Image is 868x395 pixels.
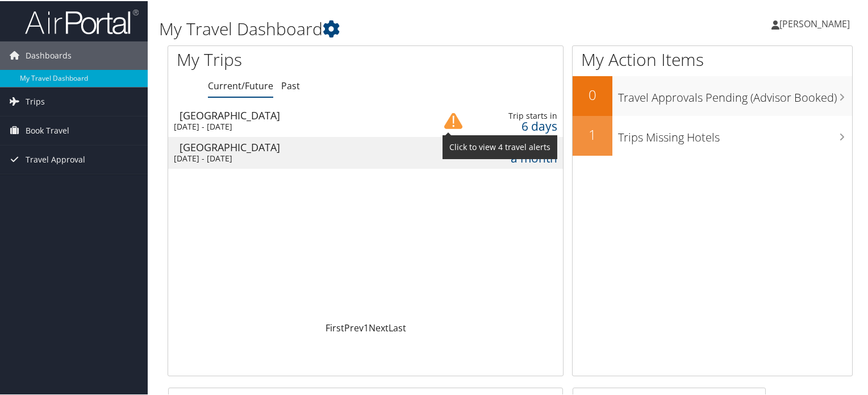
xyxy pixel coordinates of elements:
[443,134,557,158] span: Click to view 4 travel alerts
[573,84,612,103] h2: 0
[389,321,406,333] a: Last
[180,141,424,151] div: [GEOGRAPHIC_DATA]
[573,47,852,70] h1: My Action Items
[369,321,389,333] a: Next
[159,16,627,40] h1: My Travel Dashboard
[26,86,45,115] span: Trips
[618,123,852,144] h3: Trips Missing Hotels
[174,152,418,163] div: [DATE] - [DATE]
[177,47,390,70] h1: My Trips
[26,144,85,173] span: Travel Approval
[26,40,72,69] span: Dashboards
[208,78,273,91] a: Current/Future
[180,109,424,119] div: [GEOGRAPHIC_DATA]
[364,321,369,333] a: 1
[174,120,418,131] div: [DATE] - [DATE]
[478,110,558,120] div: Trip starts in
[573,115,852,155] a: 1Trips Missing Hotels
[344,321,364,333] a: Prev
[444,111,462,129] img: alert-flat-solid-caution.png
[25,7,139,34] img: airportal-logo.png
[618,83,852,105] h3: Travel Approvals Pending (Advisor Booked)
[478,152,558,162] div: a month
[573,75,852,115] a: 0Travel Approvals Pending (Advisor Booked)
[779,16,850,29] span: [PERSON_NAME]
[26,115,69,144] span: Book Travel
[478,120,558,130] div: 6 days
[325,321,344,333] a: First
[281,78,300,91] a: Past
[771,6,861,40] a: [PERSON_NAME]
[573,124,612,143] h2: 1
